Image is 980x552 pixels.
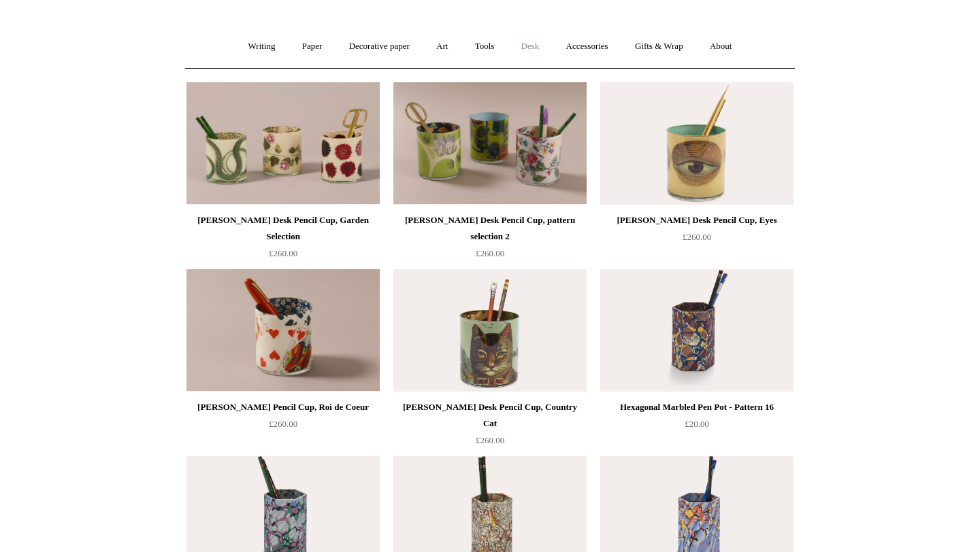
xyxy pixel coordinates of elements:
[393,212,587,268] a: [PERSON_NAME] Desk Pencil Cup, pattern selection 2 £260.00
[190,399,376,415] div: [PERSON_NAME] Pencil Cup, Roi de Coeur
[393,399,587,455] a: [PERSON_NAME] Desk Pencil Cup, Country Cat £260.00
[186,82,380,205] img: John Derian Desk Pencil Cup, Garden Selection
[269,419,297,429] span: £260.00
[604,399,790,415] div: Hexagonal Marbled Pen Pot - Pattern 16
[397,399,583,432] div: [PERSON_NAME] Desk Pencil Cup, Country Cat
[393,269,587,392] a: John Derian Desk Pencil Cup, Country Cat John Derian Desk Pencil Cup, Country Cat
[600,269,794,392] img: Hexagonal Marbled Pen Pot - Pattern 16
[269,248,297,258] span: £260.00
[698,29,745,65] a: About
[600,82,794,205] img: John Derian Desk Pencil Cup, Eyes
[600,269,794,392] a: Hexagonal Marbled Pen Pot - Pattern 16 Hexagonal Marbled Pen Pot - Pattern 16
[397,212,583,245] div: [PERSON_NAME] Desk Pencil Cup, pattern selection 2
[393,82,587,205] a: John Derian Desk Pencil Cup, pattern selection 2 John Derian Desk Pencil Cup, pattern selection 2
[190,212,376,245] div: [PERSON_NAME] Desk Pencil Cup, Garden Selection
[600,399,794,455] a: Hexagonal Marbled Pen Pot - Pattern 16 £20.00
[463,29,507,65] a: Tools
[393,269,587,392] img: John Derian Desk Pencil Cup, Country Cat
[290,29,335,65] a: Paper
[509,29,552,65] a: Desk
[600,212,794,268] a: [PERSON_NAME] Desk Pencil Cup, Eyes £260.00
[393,82,587,205] img: John Derian Desk Pencil Cup, pattern selection 2
[600,82,794,205] a: John Derian Desk Pencil Cup, Eyes John Derian Desk Pencil Cup, Eyes
[424,29,460,65] a: Art
[186,269,380,392] a: John Derian Desk Pencil Cup, Roi de Coeur John Derian Desk Pencil Cup, Roi de Coeur
[236,29,288,65] a: Writing
[186,399,380,455] a: [PERSON_NAME] Pencil Cup, Roi de Coeur £260.00
[186,212,380,268] a: [PERSON_NAME] Desk Pencil Cup, Garden Selection £260.00
[554,29,621,65] a: Accessories
[683,232,711,242] span: £260.00
[186,82,380,205] a: John Derian Desk Pencil Cup, Garden Selection John Derian Desk Pencil Cup, Garden Selection
[476,435,504,445] span: £260.00
[337,29,422,65] a: Decorative paper
[685,419,709,429] span: £20.00
[476,248,504,258] span: £260.00
[186,269,380,392] img: John Derian Desk Pencil Cup, Roi de Coeur
[604,212,790,228] div: [PERSON_NAME] Desk Pencil Cup, Eyes
[623,29,696,65] a: Gifts & Wrap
